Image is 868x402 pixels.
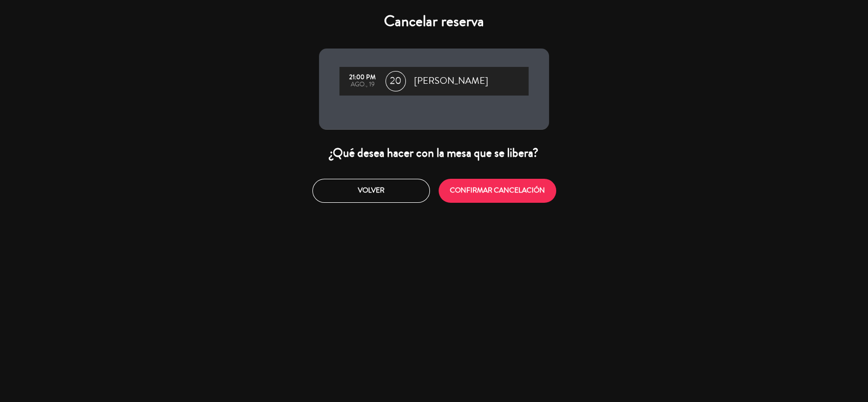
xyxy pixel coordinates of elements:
button: CONFIRMAR CANCELACIÓN [439,179,556,203]
span: 20 [385,71,406,91]
button: Volver [312,179,430,203]
span: [PERSON_NAME] [414,74,488,89]
div: ¿Qué desea hacer con la mesa que se libera? [319,145,549,161]
div: ago., 19 [345,81,380,88]
div: 21:00 PM [345,74,380,81]
h4: Cancelar reserva [319,12,549,31]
